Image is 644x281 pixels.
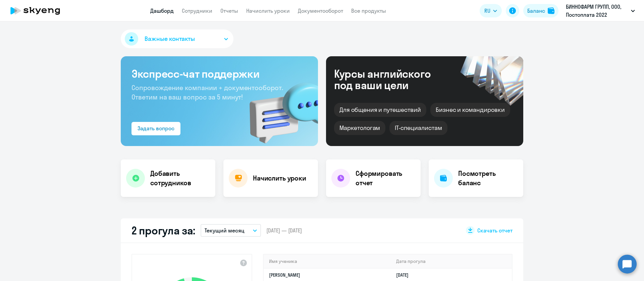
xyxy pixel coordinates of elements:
[430,103,510,117] div: Бизнес и командировки
[389,121,447,135] div: IT-специалистам
[484,7,490,15] span: RU
[246,7,290,14] a: Начислить уроки
[240,71,318,146] img: bg-img
[266,227,302,234] span: [DATE] — [DATE]
[138,124,174,132] div: Задать вопрос
[523,4,558,17] button: Балансbalance
[527,7,545,15] div: Баланс
[396,272,414,278] a: [DATE]
[182,7,212,14] a: Сотрудники
[334,68,449,91] div: Курсы английского под ваши цели
[131,67,307,80] h3: Экспресс-чат поддержки
[145,34,195,43] span: Важные контакты
[566,3,628,19] p: БИННОФАРМ ГРУПП, ООО, Постоплата 2022
[458,169,518,188] h4: Посмотреть баланс
[334,103,426,117] div: Для общения и путешествий
[391,255,512,268] th: Дата прогула
[220,7,238,14] a: Отчеты
[298,7,343,14] a: Документооборот
[356,169,415,188] h4: Сформировать отчет
[150,169,210,188] h4: Добавить сотрудников
[351,7,386,14] a: Все продукты
[131,122,180,135] button: Задать вопрос
[131,83,283,101] span: Сопровождение компании + документооборот. Ответим на ваш вопрос за 5 минут!
[205,226,245,234] p: Текущий месяц
[480,4,502,17] button: RU
[121,29,233,48] button: Важные контакты
[201,224,261,237] button: Текущий месяц
[150,7,174,14] a: Дашборд
[477,227,513,234] span: Скачать отчет
[253,173,306,183] h4: Начислить уроки
[264,255,391,268] th: Имя ученика
[269,272,300,278] a: [PERSON_NAME]
[562,3,638,19] button: БИННОФАРМ ГРУПП, ООО, Постоплата 2022
[334,121,385,135] div: Маркетологам
[131,224,195,237] h2: 2 прогула за:
[548,7,554,14] img: balance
